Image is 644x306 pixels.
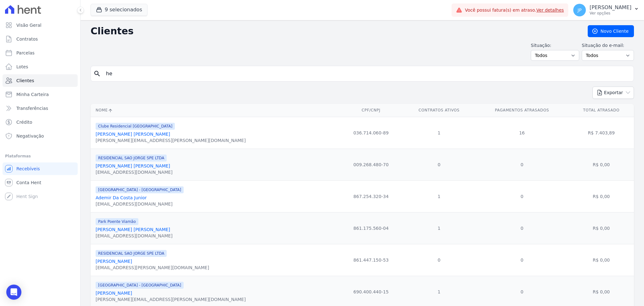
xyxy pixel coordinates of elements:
[475,104,569,117] th: Pagamentos Atrasados
[475,180,569,212] td: 0
[475,244,569,276] td: 0
[568,1,644,19] button: JP [PERSON_NAME] Ver opções
[96,123,175,130] span: Clube Residencial [GEOGRAPHIC_DATA]
[96,155,167,161] span: RESIDENCIAL SAO JORGE SPE LTDA
[16,179,41,186] span: Conta Hent
[91,25,578,37] h2: Clientes
[569,104,634,117] th: Total Atrasado
[569,244,634,276] td: R$ 0,00
[403,117,475,149] td: 1
[3,162,78,175] a: Recebíveis
[6,285,21,300] div: Open Intercom Messenger
[475,212,569,244] td: 0
[16,133,44,139] span: Negativação
[16,64,28,70] span: Lotes
[3,176,78,189] a: Conta Hent
[3,116,78,128] a: Crédito
[3,19,78,31] a: Visão Geral
[96,296,246,303] div: [PERSON_NAME][EMAIL_ADDRESS][PERSON_NAME][DOMAIN_NAME]
[96,186,184,193] span: [GEOGRAPHIC_DATA] - [GEOGRAPHIC_DATA]
[102,67,631,80] input: Buscar por nome, CPF ou e-mail
[578,8,582,12] span: JP
[339,149,403,180] td: 009.268.480-70
[96,282,184,289] span: [GEOGRAPHIC_DATA] - [GEOGRAPHIC_DATA]
[403,104,475,117] th: Contratos Ativos
[403,244,475,276] td: 0
[96,259,132,264] a: [PERSON_NAME]
[339,180,403,212] td: 867.254.320-34
[588,25,634,37] a: Novo Cliente
[16,119,32,125] span: Crédito
[536,8,564,13] a: Ver detalhes
[403,212,475,244] td: 1
[96,163,170,168] a: [PERSON_NAME] [PERSON_NAME]
[3,102,78,115] a: Transferências
[96,132,170,137] a: [PERSON_NAME] [PERSON_NAME]
[96,250,167,257] span: RESIDENCIAL SAO JORGE SPE LTDA
[91,4,147,16] button: 9 selecionados
[93,70,101,77] i: search
[531,42,579,49] label: Situação:
[16,50,35,56] span: Parcelas
[569,180,634,212] td: R$ 0,00
[5,152,75,160] div: Plataformas
[91,104,339,117] th: Nome
[465,7,564,14] span: Você possui fatura(s) em atraso.
[16,166,40,172] span: Recebíveis
[96,169,173,175] div: [EMAIL_ADDRESS][DOMAIN_NAME]
[475,117,569,149] td: 16
[3,130,78,142] a: Negativação
[403,149,475,180] td: 0
[96,227,170,232] a: [PERSON_NAME] [PERSON_NAME]
[16,22,42,28] span: Visão Geral
[592,87,634,99] button: Exportar
[403,180,475,212] td: 1
[3,74,78,87] a: Clientes
[339,117,403,149] td: 036.714.060-89
[96,137,246,144] div: [PERSON_NAME][EMAIL_ADDRESS][PERSON_NAME][DOMAIN_NAME]
[582,42,634,49] label: Situação do e-mail:
[96,233,173,239] div: [EMAIL_ADDRESS][DOMAIN_NAME]
[96,264,209,271] div: [EMAIL_ADDRESS][PERSON_NAME][DOMAIN_NAME]
[339,104,403,117] th: CPF/CNPJ
[96,291,132,296] a: [PERSON_NAME]
[16,91,49,98] span: Minha Carteira
[569,149,634,180] td: R$ 0,00
[96,201,184,207] div: [EMAIL_ADDRESS][DOMAIN_NAME]
[3,33,78,45] a: Contratos
[569,117,634,149] td: R$ 7.403,89
[16,77,34,84] span: Clientes
[96,195,147,200] a: Ademir Da Costa Junior
[590,4,631,11] p: [PERSON_NAME]
[96,218,138,225] span: Park Poente Viamão
[3,88,78,101] a: Minha Carteira
[16,36,38,42] span: Contratos
[590,11,631,16] p: Ver opções
[475,149,569,180] td: 0
[3,47,78,59] a: Parcelas
[16,105,48,111] span: Transferências
[339,244,403,276] td: 861.447.150-53
[569,212,634,244] td: R$ 0,00
[339,212,403,244] td: 861.175.560-04
[3,60,78,73] a: Lotes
